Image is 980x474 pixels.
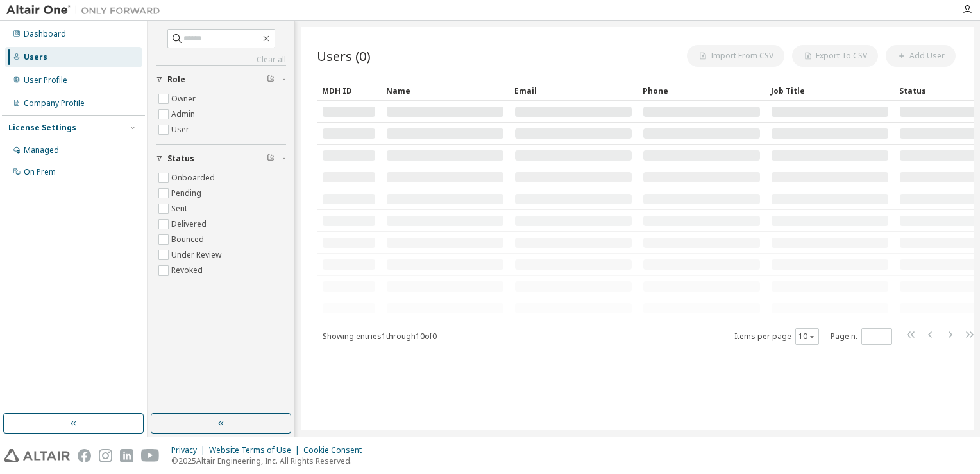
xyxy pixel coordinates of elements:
[171,170,217,186] label: Onboarded
[171,186,204,201] label: Pending
[171,201,190,216] label: Sent
[78,449,91,462] img: facebook.svg
[322,80,376,101] div: MDH ID
[899,80,977,101] div: Status
[209,445,303,455] div: Website Terms of Use
[303,445,369,455] div: Cookie Consent
[771,80,889,101] div: Job Title
[24,167,56,177] div: On Prem
[167,75,185,85] span: Role
[171,263,205,278] label: Revoked
[317,47,371,65] span: Users (0)
[171,232,207,247] label: Bounced
[792,45,878,67] button: Export To CSV
[171,122,192,137] label: User
[141,449,160,462] img: youtube.svg
[643,80,761,101] div: Phone
[267,154,275,164] span: Clear filter
[323,331,437,342] span: Showing entries 1 through 10 of 0
[24,75,67,85] div: User Profile
[514,80,632,101] div: Email
[831,328,892,345] span: Page n.
[24,29,66,39] div: Dashboard
[171,91,198,107] label: Owner
[171,455,369,466] p: © 2025 Altair Engineering, Inc. All Rights Reserved.
[99,449,112,462] img: instagram.svg
[120,449,133,462] img: linkedin.svg
[798,331,816,342] button: 10
[886,45,956,67] button: Add User
[156,145,286,173] button: Status
[24,98,85,109] div: Company Profile
[24,145,59,155] div: Managed
[6,4,167,17] img: Altair One
[8,123,76,133] div: License Settings
[156,55,286,65] a: Clear all
[4,449,70,462] img: altair_logo.svg
[386,80,504,101] div: Name
[171,107,198,122] label: Admin
[171,445,209,455] div: Privacy
[156,66,286,94] button: Role
[171,216,209,232] label: Delivered
[734,328,819,345] span: Items per page
[687,45,784,67] button: Import From CSV
[267,75,275,85] span: Clear filter
[24,52,47,62] div: Users
[171,247,224,263] label: Under Review
[167,154,194,164] span: Status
